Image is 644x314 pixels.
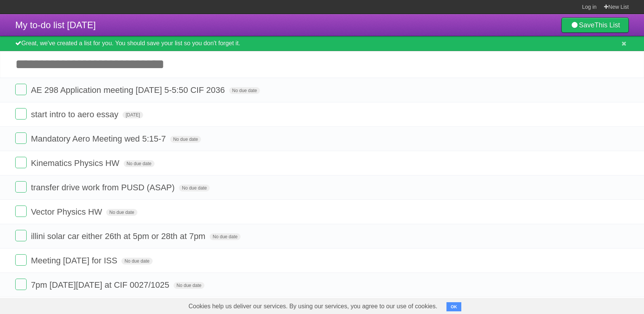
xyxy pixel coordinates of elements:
label: Done [15,132,27,144]
a: SaveThis List [561,18,629,33]
span: Mandatory Aero Meeting wed 5:15-7 [31,134,168,143]
span: Cookies help us deliver our services. By using our services, you agree to our use of cookies. [181,299,445,314]
span: Vector Physics HW [31,207,104,217]
span: No due date [170,136,201,143]
label: Done [15,84,27,95]
span: AE 298 Application meeting [DATE] 5-5:50 CIF 2036 [31,85,227,95]
label: Done [15,279,27,290]
label: Done [15,181,27,193]
span: No due date [210,233,241,240]
span: [DATE] [123,112,143,118]
span: No due date [124,160,155,167]
span: My to-do list [DATE] [15,20,96,30]
span: No due date [174,282,204,289]
span: No due date [106,209,137,216]
span: illini solar car either 26th at 5pm or 28th at 7pm [31,231,207,241]
span: No due date [179,185,210,191]
span: start intro to aero essay [31,110,120,119]
span: No due date [229,87,260,94]
span: Meeting [DATE] for ISS [31,256,119,265]
label: Done [15,230,27,241]
label: Done [15,206,27,217]
label: Done [15,254,27,266]
span: Kinematics Physics HW [31,158,121,168]
span: transfer drive work from PUSD (ASAP) [31,183,177,192]
span: 7pm [DATE][DATE] at CIF 0027/1025 [31,280,171,290]
b: This List [595,21,620,29]
label: Done [15,157,27,168]
label: Done [15,108,27,120]
button: OK [446,302,461,311]
span: No due date [121,258,152,265]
